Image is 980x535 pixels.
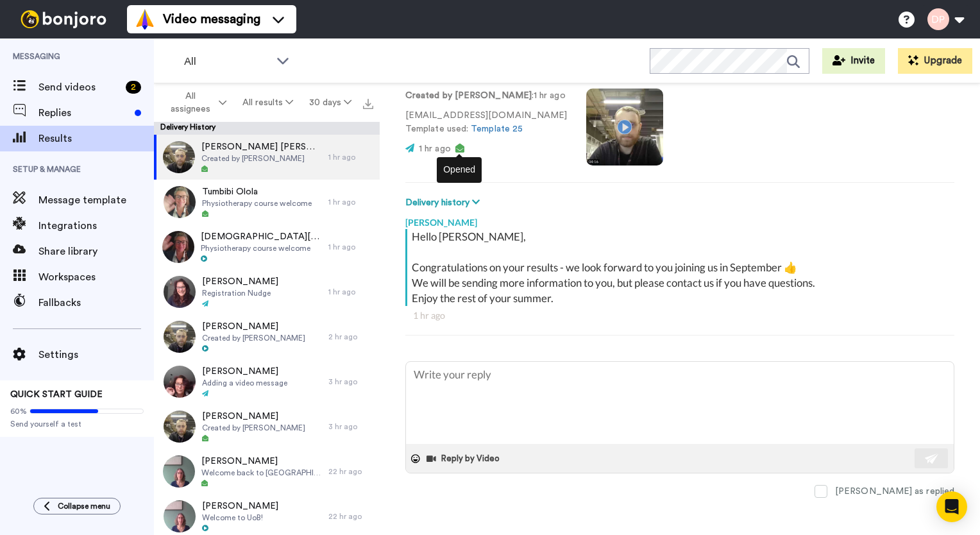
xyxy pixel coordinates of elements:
span: QUICK START GUIDE [10,390,103,399]
a: [PERSON_NAME] [PERSON_NAME]Created by [PERSON_NAME]1 hr ago [154,135,380,180]
a: [DEMOGRAPHIC_DATA][PERSON_NAME] MADYARPhysiotherapy course welcome1 hr ago [154,225,380,269]
span: [PERSON_NAME] [202,365,287,378]
div: 3 hr ago [328,377,373,387]
img: 0dfac25e-14c5-4f01-8bac-d8ca208a2a6b-thumb.jpg [162,231,194,263]
img: b7b19622-3e09-489e-9074-0bded1be6c06-thumb.jpg [164,186,196,218]
span: Send videos [38,80,121,95]
a: Tumbibi OlolaPhysiotherapy course welcome1 hr ago [154,180,380,225]
span: [PERSON_NAME] [202,410,305,423]
span: 60% [10,406,27,416]
button: 30 days [301,91,359,114]
a: [PERSON_NAME]Created by [PERSON_NAME]2 hr ago [154,314,380,359]
img: 9c961a0a-0610-4b0a-9395-be24b287653a-thumb.jpg [163,455,195,488]
span: Video messaging [163,10,260,28]
span: Settings [38,347,154,362]
div: 1 hr ago [328,242,373,252]
img: vm-color.svg [135,9,155,30]
span: Registration Nudge [202,288,278,298]
span: [PERSON_NAME] [202,320,305,333]
span: 1 hr ago [419,144,451,153]
span: [PERSON_NAME] [201,455,322,468]
button: All assignees [156,85,235,121]
div: 22 hr ago [328,511,373,522]
span: Welcome to UoB! [202,513,278,523]
div: 2 [126,81,141,94]
span: Welcome back to [GEOGRAPHIC_DATA]! [201,468,322,478]
img: 8533d0b7-459e-4b9e-86fb-dd2bc45be137-thumb.jpg [164,500,196,532]
img: 8c4ebd7b-7755-4ab1-a227-1bfcb4457a3d-thumb.jpg [163,141,195,173]
span: Message template [38,192,154,208]
div: 1 hr ago [328,197,373,207]
div: 1 hr ago [413,309,947,322]
a: [PERSON_NAME]Adding a video message3 hr ago [154,359,380,404]
span: [DEMOGRAPHIC_DATA][PERSON_NAME] MADYAR [201,230,322,243]
div: Hello [PERSON_NAME], Congratulations on your results - we look forward to you joining us in Septe... [412,229,951,306]
img: 47485131-19b6-48b8-8682-81425c304b59-thumb.jpg [164,276,196,308]
img: bj-logo-header-white.svg [15,10,112,28]
span: Send yourself a test [10,419,144,429]
button: Invite [822,48,885,74]
a: [PERSON_NAME]Welcome back to [GEOGRAPHIC_DATA]!22 hr ago [154,449,380,494]
div: 22 hr ago [328,466,373,477]
span: Adding a video message [202,378,287,388]
div: Opened [437,157,482,183]
img: export.svg [363,99,373,109]
button: Upgrade [898,48,972,74]
span: Share library [38,244,154,259]
p: [EMAIL_ADDRESS][DOMAIN_NAME] Template used: [405,109,567,136]
span: Physiotherapy course welcome [202,198,312,208]
span: Tumbibi Olola [202,185,312,198]
span: Created by [PERSON_NAME] [202,333,305,343]
div: 2 hr ago [328,332,373,342]
span: Created by [PERSON_NAME] [202,423,305,433]
img: c8f8dffc-2598-47c1-8aa2-6863563ebdc1-thumb.jpg [164,366,196,398]
strong: Created by [PERSON_NAME] [405,91,532,100]
p: : 1 hr ago [405,89,567,103]
span: Created by [PERSON_NAME] [201,153,322,164]
button: Delivery history [405,196,484,210]
div: Delivery History [154,122,380,135]
div: 1 hr ago [328,287,373,297]
a: [PERSON_NAME]Registration Nudge1 hr ago [154,269,380,314]
span: Workspaces [38,269,154,285]
span: [PERSON_NAME] [202,275,278,288]
span: Integrations [38,218,154,234]
span: All assignees [164,90,216,115]
div: [PERSON_NAME] as replied [835,485,954,498]
span: [PERSON_NAME] [PERSON_NAME] [201,140,322,153]
a: Template 25 [471,124,523,133]
img: 894c97af-3b14-4c0c-8d1c-1927745ed478-thumb.jpg [164,411,196,443]
div: Open Intercom Messenger [936,491,967,522]
span: Physiotherapy course welcome [201,243,322,253]
a: [PERSON_NAME]Created by [PERSON_NAME]3 hr ago [154,404,380,449]
span: [PERSON_NAME] [202,500,278,513]
div: [PERSON_NAME] [405,210,954,229]
button: Reply by Video [425,449,503,468]
button: Collapse menu [33,498,121,514]
div: 1 hr ago [328,152,373,162]
button: All results [235,91,301,114]
div: 3 hr ago [328,421,373,432]
button: Export all results that match these filters now. [359,93,377,112]
img: send-white.svg [925,454,939,464]
span: Results [38,131,154,146]
span: Fallbacks [38,295,154,310]
span: All [184,54,270,69]
span: Replies [38,105,130,121]
img: 279dd98c-2279-4dd9-a28d-6a7634cae714-thumb.jpg [164,321,196,353]
span: Collapse menu [58,501,110,511]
